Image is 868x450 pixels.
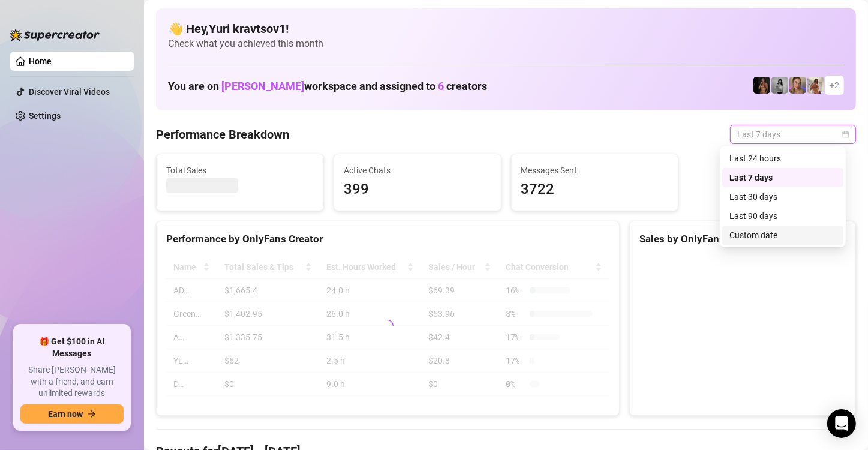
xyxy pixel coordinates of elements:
[20,404,124,424] button: Earn nowarrow-right
[729,209,836,223] div: Last 90 days
[771,77,788,94] img: A
[830,79,839,92] span: + 2
[156,126,289,143] h4: Performance Breakdown
[729,171,836,184] div: Last 7 days
[438,80,444,92] span: 6
[722,187,843,206] div: Last 30 days
[29,56,52,66] a: Home
[382,320,394,332] span: loading
[20,364,124,400] span: Share [PERSON_NAME] with a friend, and earn unlimited rewards
[722,168,843,187] div: Last 7 days
[789,77,806,94] img: Cherry
[521,164,669,177] span: Messages Sent
[10,29,100,41] img: logo-BBDzfeDw.svg
[344,164,491,177] span: Active Chats
[166,164,314,177] span: Total Sales
[168,20,844,37] h4: 👋 Hey, Yuri kravtsov1 !
[221,80,304,92] span: [PERSON_NAME]
[168,37,844,50] span: Check what you achieved this month
[29,87,110,97] a: Discover Viral Videos
[722,226,843,245] div: Custom date
[88,410,96,418] span: arrow-right
[729,229,836,242] div: Custom date
[827,409,856,438] div: Open Intercom Messenger
[168,80,487,93] h1: You are on workspace and assigned to creators
[521,178,669,201] span: 3722
[737,125,849,143] span: Last 7 days
[729,152,836,165] div: Last 24 hours
[639,231,846,247] div: Sales by OnlyFans Creator
[20,336,124,359] span: 🎁 Get $100 in AI Messages
[166,231,609,247] div: Performance by OnlyFans Creator
[29,111,61,121] a: Settings
[842,131,849,138] span: calendar
[344,178,491,201] span: 399
[48,409,83,419] span: Earn now
[729,190,836,203] div: Last 30 days
[722,206,843,226] div: Last 90 days
[722,149,843,168] div: Last 24 hours
[753,77,770,94] img: D
[807,77,824,94] img: Green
